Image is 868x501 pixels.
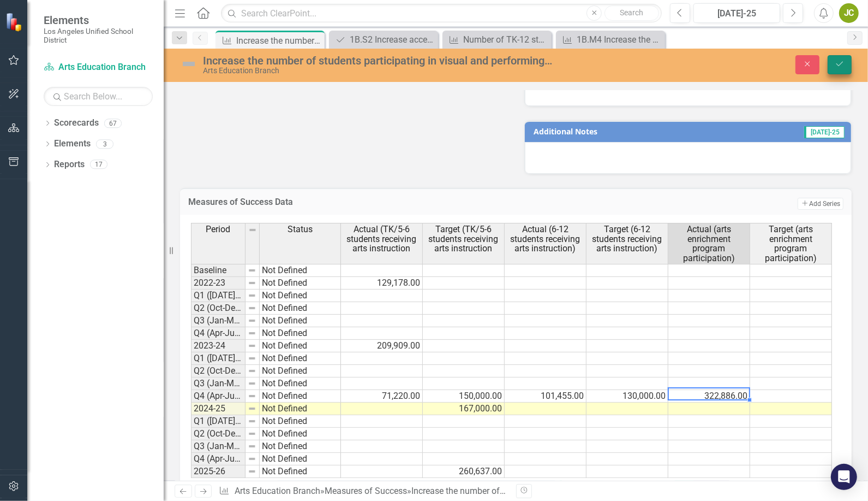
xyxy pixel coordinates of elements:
[248,404,256,413] img: 8DAGhfEEPCf229AAAAAElFTkSuQmCC
[221,4,662,23] input: Search ClearPoint...
[248,442,256,451] img: 8DAGhfEEPCf229AAAAAElFTkSuQmCC
[534,127,723,135] h3: Additional Notes
[260,277,341,290] td: Not Defined
[188,197,643,207] h3: Measures of Success Data
[332,33,435,46] a: 1B.S2 Increase access to visual and performing arts programs at school sites
[248,226,257,234] img: 8DAGhfEEPCf229AAAAAElFTkSuQmCC
[191,390,246,403] td: Q4 (Apr-Jun)-24/25
[54,117,99,129] a: Scorecards
[191,302,246,315] td: Q2 (Oct-Dec)-23/24
[236,34,322,48] div: Increase the number of students participating in visual and performing arts programs District-wide
[206,225,231,234] span: Period
[620,8,644,17] span: Search
[463,33,549,46] div: Number of TK-12 students participating in supplemental arts and music enrichment programs (before...
[343,225,420,254] span: Actual (TK/5-6 students receiving arts instruction
[191,428,246,440] td: Q2 (Oct-Dec)-25/26
[248,304,256,313] img: 8DAGhfEEPCf229AAAAAElFTkSuQmCC
[423,465,505,478] td: 260,637.00
[260,415,341,428] td: Not Defined
[425,225,502,254] span: Target (TK/5-6 students receiving arts instruction
[191,403,246,415] td: 2024-25
[248,417,256,426] img: 8DAGhfEEPCf229AAAAAElFTkSuQmCC
[96,139,113,149] div: 3
[260,327,341,340] td: Not Defined
[219,485,507,498] div: » »
[604,5,659,21] button: Search
[191,465,246,478] td: 2025-26
[559,33,662,46] a: 1B.M4 Increase the number of students participating in visual and performing arts programs Distri...
[423,390,505,403] td: 150,000.00
[191,365,246,378] td: Q2 (Oct-Dec)-24/25
[191,378,246,390] td: Q3 (Jan-Mar)-24/25
[191,453,246,465] td: Q4 (Apr-Jun)-25/26
[44,27,153,45] small: Los Angeles Unified School District
[260,403,341,415] td: Not Defined
[804,126,845,138] span: [DATE]-25
[260,315,341,327] td: Not Defined
[507,225,584,254] span: Actual (6-12 students receiving arts instruction)
[248,316,256,325] img: 8DAGhfEEPCf229AAAAAElFTkSuQmCC
[248,455,256,463] img: 8DAGhfEEPCf229AAAAAElFTkSuQmCC
[248,341,256,350] img: 8DAGhfEEPCf229AAAAAElFTkSuQmCC
[191,440,246,453] td: Q3 (Jan-Mar)-25/26
[191,352,246,365] td: Q1 ([DATE]-Sep)-24/25
[5,13,25,32] img: ClearPoint Strategy
[191,327,246,340] td: Q4 (Apr-Jun)-23/24
[248,392,256,400] img: 8DAGhfEEPCf229AAAAAElFTkSuQmCC
[191,290,246,302] td: Q1 ([DATE]-Sep)-23/24
[235,486,320,496] a: Arts Education Branch
[260,453,341,465] td: Not Defined
[191,315,246,327] td: Q3 (Jan-Mar)-23/24
[44,87,153,106] input: Search Below...
[589,225,666,254] span: Target (6-12 students receiving arts instruction)
[423,403,505,415] td: 167,000.00
[54,138,91,150] a: Elements
[90,160,107,169] div: 17
[191,277,246,290] td: 2022-23
[341,340,423,352] td: 209,909.00
[586,390,668,403] td: 130,000.00
[248,266,256,275] img: 8DAGhfEEPCf229AAAAAElFTkSuQmCC
[260,340,341,352] td: Not Defined
[671,225,747,263] span: Actual (arts enrichment program participation)
[203,55,553,67] div: Increase the number of students participating in visual and performing arts programs District-wide
[260,440,341,453] td: Not Defined
[54,158,85,171] a: Reports
[693,3,780,23] button: [DATE]-25
[831,464,857,490] div: Open Intercom Messenger
[325,486,407,496] a: Measures of Success
[191,264,246,277] td: Baseline
[248,429,256,438] img: 8DAGhfEEPCf229AAAAAElFTkSuQmCC
[260,352,341,365] td: Not Defined
[752,225,829,263] span: Target (arts enrichment program participation)
[248,379,256,388] img: 8DAGhfEEPCf229AAAAAElFTkSuQmCC
[411,486,788,496] div: Increase the number of students participating in visual and performing arts programs District-wide
[350,33,435,46] div: 1B.S2 Increase access to visual and performing arts programs at school sites
[260,290,341,302] td: Not Defined
[505,390,586,403] td: 101,455.00
[577,33,662,46] div: 1B.M4 Increase the number of students participating in visual and performing arts programs Distri...
[341,277,423,290] td: 129,178.00
[798,198,843,210] button: Add Series
[260,302,341,315] td: Not Defined
[180,55,197,73] img: Not Defined
[260,378,341,390] td: Not Defined
[288,225,313,234] span: Status
[668,390,750,403] td: 322,886.00
[260,428,341,440] td: Not Defined
[248,329,256,338] img: 8DAGhfEEPCf229AAAAAElFTkSuQmCC
[697,7,776,20] div: [DATE]-25
[839,3,859,23] button: JC
[248,467,256,476] img: 8DAGhfEEPCf229AAAAAElFTkSuQmCC
[260,465,341,478] td: Not Defined
[191,340,246,352] td: 2023-24
[248,279,256,287] img: 8DAGhfEEPCf229AAAAAElFTkSuQmCC
[44,61,153,74] a: Arts Education Branch
[104,119,122,128] div: 67
[445,33,549,46] a: Number of TK-12 students participating in supplemental arts and music enrichment programs (before...
[260,264,341,277] td: Not Defined
[248,367,256,375] img: 8DAGhfEEPCf229AAAAAElFTkSuQmCC
[248,291,256,300] img: 8DAGhfEEPCf229AAAAAElFTkSuQmCC
[191,415,246,428] td: Q1 ([DATE]-Sep)-25/26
